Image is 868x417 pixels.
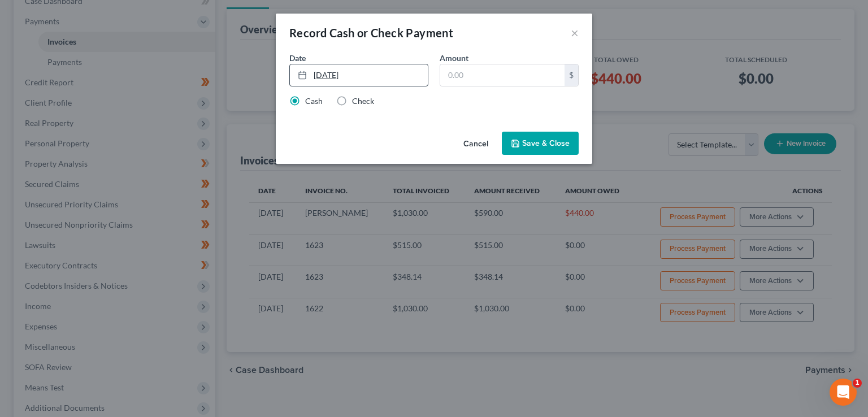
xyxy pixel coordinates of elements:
label: Amount [440,52,468,64]
label: Cash [305,95,323,107]
label: Date [289,52,306,64]
button: Save & Close [502,132,579,155]
button: × [571,26,579,40]
div: Record Cash or Check Payment [289,25,453,41]
a: [DATE] [290,64,428,86]
label: Check [352,95,374,107]
div: $ [565,64,578,86]
span: 1 [853,379,862,388]
iframe: Intercom live chat [830,379,857,406]
button: Cancel [454,133,497,155]
input: 0.00 [440,64,565,86]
